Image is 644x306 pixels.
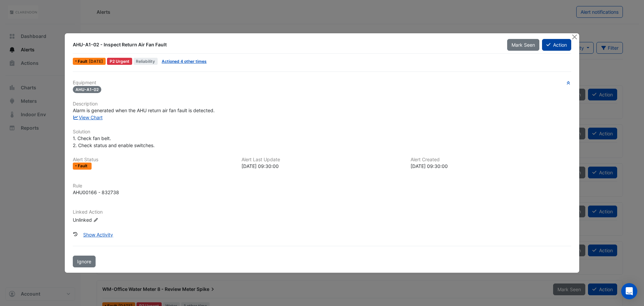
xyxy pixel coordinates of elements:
h6: Alert Last Update [241,157,402,163]
div: [DATE] 09:30:00 [241,163,402,170]
h6: Equipment [73,80,571,86]
a: View Chart [73,115,103,120]
span: Alarm is generated when the AHU return air fan fault is detected. [73,107,215,113]
span: 1. Check fan belt. 2. Check status and enable switches. [73,135,155,148]
div: [DATE] 09:30:00 [411,163,571,170]
fa-icon: Edit Linked Action [93,217,98,222]
h6: Alert Status [73,157,233,163]
a: Actioned 4 other times [162,59,207,64]
span: Fault [78,59,89,63]
h6: Alert Created [411,157,571,163]
h6: Solution [73,129,571,135]
div: Open Intercom Messenger [621,283,637,299]
button: Action [542,39,571,51]
div: Unlinked [73,216,153,223]
button: Show Activity [79,229,117,241]
div: AHU00166 - 832738 [73,189,119,196]
button: Close [571,33,578,40]
button: Mark Seen [507,39,539,51]
div: P2 Urgent [107,58,132,65]
div: AHU-A1-02 - Inspect Return Air Fan Fault [73,41,499,48]
span: Fault [78,164,89,168]
span: Ignore [77,259,91,264]
h6: Rule [73,183,571,189]
span: Mark Seen [512,42,535,48]
h6: Description [73,101,571,107]
span: Reliability [133,58,158,65]
span: Wed 13-Aug-2025 09:30 IST [89,59,103,64]
span: AHU-A1-02 [73,86,101,93]
button: Ignore [73,256,96,267]
h6: Linked Action [73,209,571,215]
